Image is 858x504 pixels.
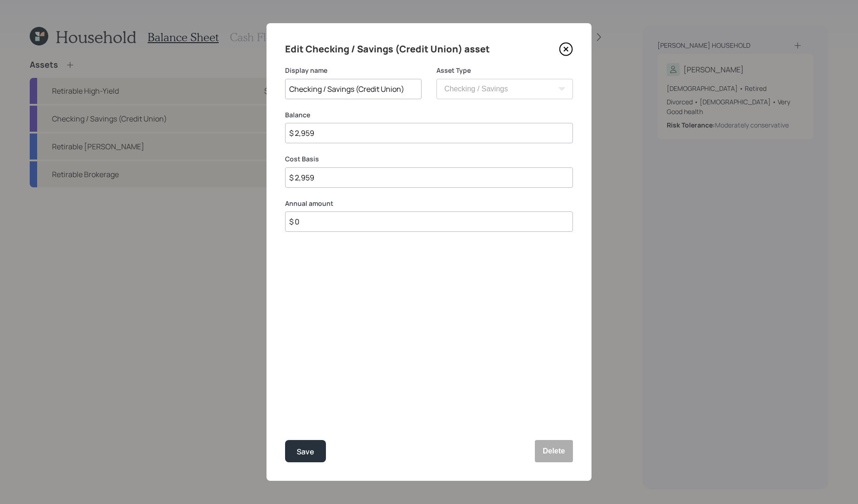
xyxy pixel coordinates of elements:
[285,154,573,164] label: Cost Basis
[285,440,326,462] button: Save
[285,199,573,208] label: Annual amount
[285,110,573,120] label: Balance
[436,66,573,75] label: Asset Type
[285,66,422,75] label: Display name
[535,440,573,462] button: Delete
[285,42,490,57] h4: Edit Checking / Savings (Credit Union) asset
[297,446,314,458] div: Save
